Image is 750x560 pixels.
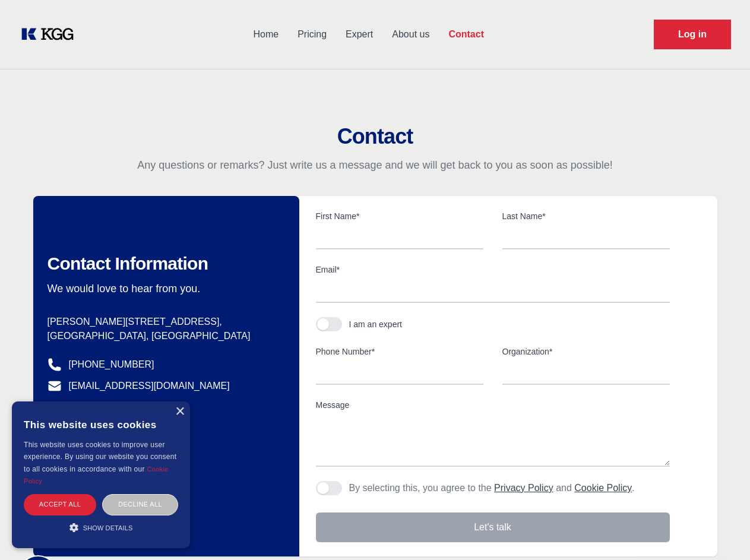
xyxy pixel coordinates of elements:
p: By selecting this, you agree to the and . [349,481,635,495]
span: Show details [83,524,133,531]
div: Close [175,407,184,416]
a: KOL Knowledge Platform: Talk to Key External Experts (KEE) [19,25,83,44]
p: [PERSON_NAME][STREET_ADDRESS], [48,315,280,329]
a: Home [243,19,288,50]
label: Last Name* [502,210,670,222]
p: [GEOGRAPHIC_DATA], [GEOGRAPHIC_DATA] [48,329,280,343]
a: About us [382,19,439,50]
iframe: Chat Widget [691,503,750,560]
a: Privacy Policy [494,483,553,493]
div: Accept all [24,494,96,515]
label: Message [316,399,670,411]
a: Cookie Policy [24,466,169,485]
a: Request Demo [654,20,731,49]
div: Show details [24,521,178,533]
div: I am an expert [349,318,403,330]
h2: Contact Information [48,253,280,274]
a: Expert [336,19,382,50]
div: This website uses cookies [24,410,178,439]
a: Cookie Policy [574,483,632,493]
label: First Name* [316,210,483,222]
div: Decline all [102,494,178,515]
label: Email* [316,264,670,276]
span: This website uses cookies to improve user experience. By using our website you consent to all coo... [24,441,176,473]
button: Let's talk [316,512,670,542]
label: Organization* [502,346,670,357]
a: @knowledgegategroup [48,400,166,415]
a: [EMAIL_ADDRESS][DOMAIN_NAME] [69,379,230,393]
label: Phone Number* [316,346,483,357]
a: [PHONE_NUMBER] [69,357,154,372]
p: Any questions or remarks? Just write us a message and we will get back to you as soon as possible! [14,158,736,172]
h2: Contact [14,125,736,148]
a: Contact [439,19,493,50]
p: We would love to hear from you. [48,281,280,296]
a: Pricing [288,19,336,50]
